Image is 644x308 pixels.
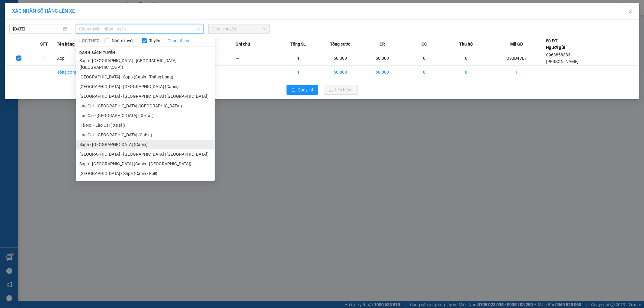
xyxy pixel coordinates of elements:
span: close [628,9,633,14]
input: 15/10/2025 [13,26,62,32]
button: rollbackQuay lại [287,85,318,95]
li: [GEOGRAPHIC_DATA] - [GEOGRAPHIC_DATA] ([GEOGRAPHIC_DATA]) [76,91,215,101]
td: 50.000 [319,65,361,79]
td: Xốp [57,51,99,65]
li: Lào Cai - [GEOGRAPHIC_DATA] ( Xe tải ) [76,111,215,120]
span: Chọn tuyến - nhóm tuyến [79,24,200,33]
td: 1 [487,65,546,79]
li: Hà Nội - Lào Cai ( Xe tải) [76,120,215,130]
td: 50.000 [361,65,403,79]
span: Thu hộ [460,41,473,47]
li: Sapa - [GEOGRAPHIC_DATA] - [GEOGRAPHIC_DATA] ([GEOGRAPHIC_DATA]) [76,56,215,72]
span: STT [40,41,48,47]
h2: VP Nhận: VP Nhận 779 Giải Phóng [32,35,146,92]
span: Danh sách tuyến [76,50,119,56]
td: Tổng cộng [57,65,99,79]
b: [DOMAIN_NAME] [81,5,146,15]
td: 50.000 [319,51,361,65]
span: down [197,27,200,31]
span: CR [380,41,385,47]
span: 0963858383 [546,52,571,57]
span: Ghi chú [235,41,250,47]
span: Tên hàng [57,41,75,47]
b: Sao Việt [37,14,74,24]
span: CC [421,41,427,47]
button: uploadLên hàng [324,85,358,95]
li: Lào Cai - [GEOGRAPHIC_DATA] ([GEOGRAPHIC_DATA]) [76,101,215,111]
td: 1 [277,65,319,79]
button: Close [622,3,639,20]
td: 0 [403,51,445,65]
span: rollback [291,88,296,93]
h2: Q9JD4VE7 [3,35,49,45]
span: Mã GD [510,41,523,47]
span: [PERSON_NAME] [546,59,579,64]
li: [GEOGRAPHIC_DATA] - [GEOGRAPHIC_DATA] (Cabin) [76,82,215,91]
td: 50.000 [361,51,403,65]
td: 0 [445,65,487,79]
span: Quay lại [298,87,313,93]
span: Nhóm tuyến [109,37,137,44]
li: [GEOGRAPHIC_DATA] - [GEOGRAPHIC_DATA] ([GEOGRAPHIC_DATA]) [76,149,215,159]
a: Chọn tất cả [168,37,189,44]
span: LỌC THEO [79,37,100,44]
td: --- [235,51,277,65]
span: Tuyến [147,37,163,44]
img: logo.jpg [3,5,34,35]
span: Tổng SL [291,41,306,47]
td: 1 [277,51,319,65]
span: Chọn chuyến [212,24,266,33]
li: Sapa - [GEOGRAPHIC_DATA] (Cabin) [76,140,215,149]
td: 1 [31,51,56,65]
td: 0 [403,65,445,79]
div: Số ĐT Người gửi [546,37,566,51]
li: Sapa - [GEOGRAPHIC_DATA] (Cabin - [GEOGRAPHIC_DATA]) [76,159,215,169]
li: [GEOGRAPHIC_DATA] - Sapa (Cabin - Full) [76,169,215,178]
li: Lào Cai - [GEOGRAPHIC_DATA] (Cabin) [76,130,215,140]
li: [GEOGRAPHIC_DATA] - Sapa (Cabin - Thăng Long) [76,72,215,82]
span: Tổng cước [330,41,351,47]
td: Q9JD4VE7 [487,51,546,65]
span: XÁC NHẬN SỐ HÀNG LÊN XE [12,8,75,14]
td: 0 [445,51,487,65]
